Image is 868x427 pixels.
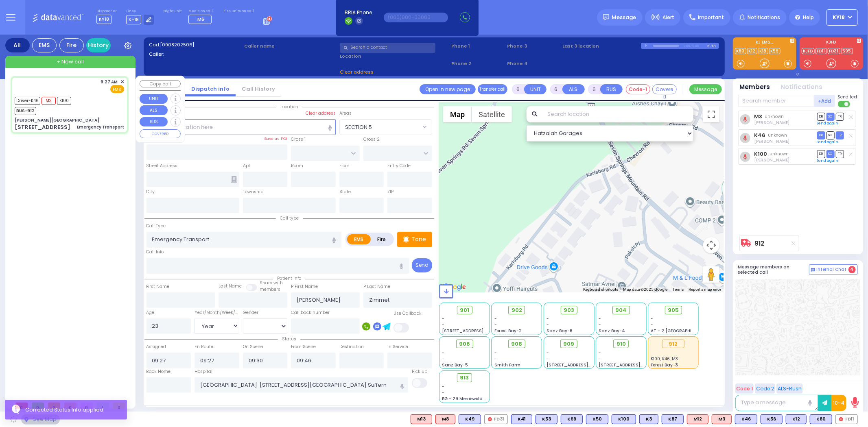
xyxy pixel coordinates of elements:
[363,136,380,143] label: Cross 2
[441,282,468,292] a: Open this area in Google Maps (opens a new window)
[547,350,549,356] span: -
[651,356,678,362] span: K100, K46, M3
[339,163,349,169] label: Floor
[738,264,809,275] h5: Message members on selected call
[765,113,784,120] span: unknown
[412,368,427,375] label: Pick up
[687,414,708,424] div: M12
[243,163,250,169] label: Apt
[185,85,236,93] a: Dispatch info
[140,94,168,104] button: UNIT
[712,414,732,424] div: ALS
[442,362,468,368] span: Sanz Bay-5
[387,344,408,350] label: In Service
[347,234,371,244] label: EMS
[276,104,302,110] span: Location
[507,43,560,50] span: Phone 3
[339,344,364,350] label: Destination
[243,189,263,195] label: Township
[160,41,194,48] span: [0908202506]
[547,316,549,322] span: -
[817,267,847,272] span: Internal Chat
[733,40,796,46] label: KJ EMS...
[786,414,807,424] div: K12
[617,340,626,348] span: 910
[810,414,832,424] div: K80
[754,138,789,144] span: Burech Kahan
[442,396,488,402] span: BG - 29 Merriewold S.
[761,414,783,424] div: BLS
[146,309,155,316] label: Age
[163,9,181,14] label: Night unit
[652,84,677,94] button: Covered
[260,280,283,286] small: Share with
[420,84,476,94] a: Open in new page
[735,414,757,424] div: K46
[306,110,336,117] label: Clear address
[564,340,575,348] span: 909
[817,158,839,163] a: Send again
[803,14,814,21] span: Help
[703,266,719,283] button: Drag Pegman onto the map to open Street View
[291,283,318,290] label: P First Name
[146,368,171,375] label: Back Home
[599,316,601,322] span: -
[494,362,520,368] span: Smith Farm
[278,336,300,342] span: Status
[800,40,863,46] label: KJFD
[276,215,303,221] span: Call type
[547,328,573,334] span: Sanz Bay-6
[639,414,658,424] div: BLS
[459,340,470,348] span: 906
[488,417,492,421] img: red-radio-icon.svg
[494,350,497,356] span: -
[668,306,679,314] span: 905
[740,83,770,92] button: Members
[561,414,583,424] div: BLS
[599,328,625,334] span: Sanz Bay-4
[472,106,512,122] button: Show satellite imagery
[776,383,803,394] button: ALS-Rush
[810,414,832,424] div: BLS
[547,362,623,368] span: [STREET_ADDRESS][PERSON_NAME]
[639,414,658,424] div: K3
[651,316,654,322] span: -
[339,189,351,195] label: State
[387,189,394,195] label: ZIP
[768,132,787,138] span: unknown
[441,282,468,292] img: Google
[828,48,840,54] a: FD31
[707,43,719,49] div: K-18
[459,414,481,424] div: BLS
[826,131,835,139] span: SO
[260,286,280,292] span: members
[478,84,507,94] button: Transfer call
[231,176,237,183] span: Other building occupants
[126,15,141,24] span: K-18
[494,356,497,362] span: -
[459,414,481,424] div: K49
[96,9,117,14] label: Dispatcher
[836,150,844,158] span: TR
[802,48,815,54] a: KJFD
[836,131,844,139] span: TR
[835,414,858,424] div: FD11
[651,322,654,328] span: -
[542,106,693,122] input: Search location
[770,151,789,157] span: unknown
[507,60,560,67] span: Phone 4
[698,14,724,21] span: Important
[484,414,508,424] div: FD31
[626,84,650,94] button: Code-1
[599,362,676,368] span: [STREET_ADDRESS][PERSON_NAME]
[747,48,757,54] a: K12
[15,97,40,105] span: Driver-K46
[442,390,445,396] span: -
[442,356,445,362] span: -
[817,131,825,139] span: DR
[370,234,393,244] label: Fire
[615,306,627,314] span: 904
[345,9,372,16] span: BRIA Phone
[140,117,168,127] button: BUS
[761,414,783,424] div: K56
